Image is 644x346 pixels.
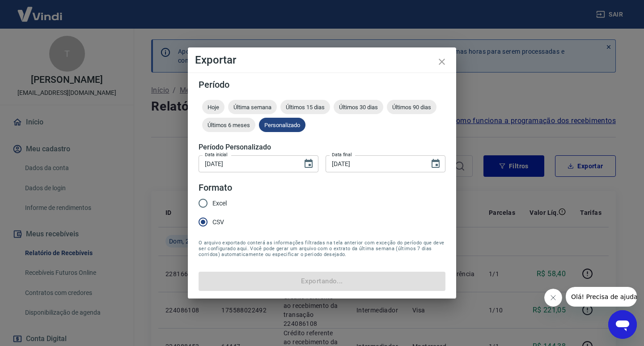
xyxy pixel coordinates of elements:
[199,155,296,172] input: DD/MM/YYYY
[212,199,227,208] span: Excel
[199,143,445,152] h5: Período Personalizado
[259,118,305,132] div: Personalizado
[332,151,352,158] label: Data final
[199,80,445,89] h5: Período
[427,155,445,173] button: Choose date, selected date is 21 de set de 2025
[608,310,637,339] iframe: Botão para abrir a janela de mensagens
[566,287,637,307] iframe: Mensagem da empresa
[212,218,224,227] span: CSV
[387,100,436,114] div: Últimos 90 dias
[300,155,318,173] button: Choose date, selected date is 19 de set de 2025
[334,104,383,111] span: Últimos 30 dias
[202,122,255,128] span: Últimos 6 meses
[228,100,277,114] div: Última semana
[228,104,277,111] span: Última semana
[199,240,445,257] span: O arquivo exportado conterá as informações filtradas na tela anterior com exceção do período que ...
[280,104,330,111] span: Últimos 15 dias
[195,55,449,65] h4: Exportar
[280,100,330,114] div: Últimos 15 dias
[205,151,228,158] label: Data inicial
[334,100,383,114] div: Últimos 30 dias
[202,104,225,111] span: Hoje
[387,104,436,111] span: Últimos 90 dias
[5,6,75,13] span: Olá! Precisa de ajuda?
[259,122,305,128] span: Personalizado
[544,289,562,307] iframe: Fechar mensagem
[431,51,453,73] button: close
[199,181,232,194] legend: Formato
[202,118,255,132] div: Últimos 6 meses
[202,100,225,114] div: Hoje
[326,155,423,172] input: DD/MM/YYYY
